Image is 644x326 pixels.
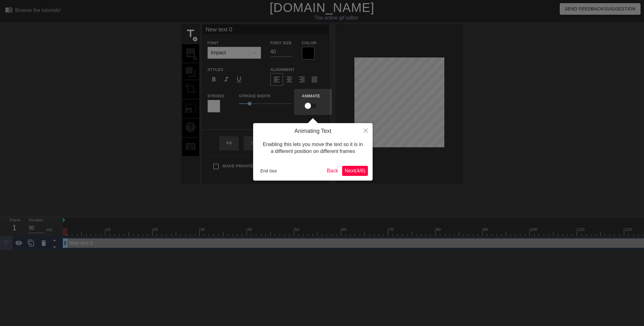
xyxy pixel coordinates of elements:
button: End tour [258,166,280,176]
button: Next [342,166,368,176]
span: Next ( 4 / 6 ) [345,168,365,173]
button: Back [325,166,341,176]
button: Close [359,123,373,138]
h4: Animating Text [258,128,368,135]
div: Enabling this lets you move the text so it is in a different position on different frames [258,135,368,161]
